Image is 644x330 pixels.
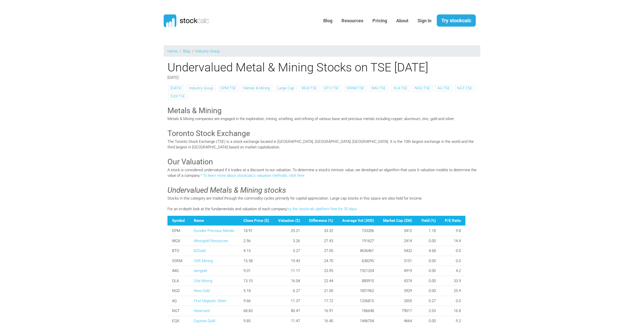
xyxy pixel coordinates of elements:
[378,266,416,276] td: 4919
[274,316,305,326] td: 11.47
[167,185,477,196] h3: Undervalued Metals & Mining stocks
[378,276,416,286] td: 4374
[167,216,189,226] th: Symbol
[167,75,179,80] span: [DATE]
[440,276,465,286] td: 33.9
[239,256,274,266] td: 15.58
[378,246,416,256] td: 5432
[167,256,189,266] td: SSRM
[274,276,305,286] td: 16.04
[457,86,472,90] a: NGT:TSE
[167,226,189,236] td: DPM
[392,15,412,27] a: About
[440,316,465,326] td: 9.2
[194,248,205,253] a: B2Gold
[167,246,189,256] td: BTO
[305,236,338,246] td: 27.43
[239,216,274,226] th: Close Price ($)
[338,316,378,326] td: 1446704
[378,226,416,236] td: 3412
[274,216,305,226] th: Valuation ($)
[338,266,378,276] td: 1921324
[338,256,378,266] td: 638295
[239,266,274,276] td: 9.01
[167,196,477,201] p: Stocks in this category are traded through the commodity cycles primarily for capital appreciatio...
[378,216,416,226] th: Market Cap ($M)
[167,276,189,286] td: OLA
[378,256,416,266] td: 3151
[416,226,440,236] td: 1.18
[274,296,305,306] td: 11.37
[378,236,416,246] td: 2414
[220,86,236,90] a: DPM:TSE
[440,236,465,246] td: 14.4
[194,239,228,243] a: Westgold Resources
[274,246,305,256] td: 5.27
[274,266,305,276] td: 11.17
[274,306,305,316] td: 80.47
[239,316,274,326] td: 9.85
[167,49,178,53] a: Home
[338,276,378,286] td: 880910
[440,296,465,306] td: 0.0
[171,86,182,90] a: [DATE]
[338,296,378,306] td: 1236815
[416,296,440,306] td: 0.27
[239,296,274,306] td: 9.66
[338,216,378,226] th: Average Vol (30D)
[324,86,339,90] a: BTO:TSE
[338,306,378,316] td: 186648
[274,286,305,296] td: 6.27
[440,226,465,236] td: 9.8
[167,316,189,326] td: EQX
[189,86,213,90] a: Industry Group
[167,236,189,246] td: WGX
[164,60,480,74] h1: Undervalued Metal & Mining Stocks on TSE [DATE]
[239,246,274,256] td: 4.15
[194,299,226,303] a: First Majestic Silver
[305,256,338,266] td: 24.70
[194,228,234,233] a: Dundee Precious Metals
[239,306,274,316] td: 68.83
[194,319,215,323] a: Equinox Gold
[274,226,305,236] td: 25.21
[167,116,477,122] p: Metals & Mining companies are engaged in the exploration, mining, smelting, and refining of vario...
[338,286,378,296] td: 1851962
[167,139,477,150] p: The Toronto Stock Exchange (TSE) is a stock exchange located in [GEOGRAPHIC_DATA], [GEOGRAPHIC_DA...
[338,236,378,246] td: 191627
[305,316,338,326] td: 16.40
[167,296,189,306] td: AG
[171,94,185,99] a: EQX:TSE
[437,14,476,27] a: Try stockcalc
[440,266,465,276] td: 4.2
[194,308,210,313] a: Newmont
[277,86,294,90] a: Large Cap
[194,288,210,293] a: New Gold
[305,246,338,256] td: 27.05
[440,256,465,266] td: 0.0
[438,86,450,90] a: AG:TSE
[164,45,480,57] nav: breadcrumb
[239,276,274,286] td: 13.10
[416,276,440,286] td: 0.00
[378,306,416,316] td: 79017
[239,226,274,236] td: 18.91
[416,216,440,226] th: Yield (%)
[167,157,477,167] h3: Our Valuation
[305,216,338,226] th: Difference (%)
[346,86,364,90] a: SSRM:TSE
[305,306,338,316] td: 16.91
[167,128,477,139] h3: Toronto Stock Exchange
[416,316,440,326] td: 0.00
[338,15,367,27] a: Resources
[301,86,317,90] a: WGX:TSE
[378,286,416,296] td: 3929
[167,286,189,296] td: NGD
[274,256,305,266] td: 19.43
[371,86,386,90] a: IMG:TSE
[415,86,430,90] a: NGD:TSE
[305,226,338,236] td: 33.32
[167,167,477,179] p: A stock is considered undervalued if it trades at a discount to our valuation. To determine a sto...
[414,15,435,27] a: Sign In
[416,266,440,276] td: 0.00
